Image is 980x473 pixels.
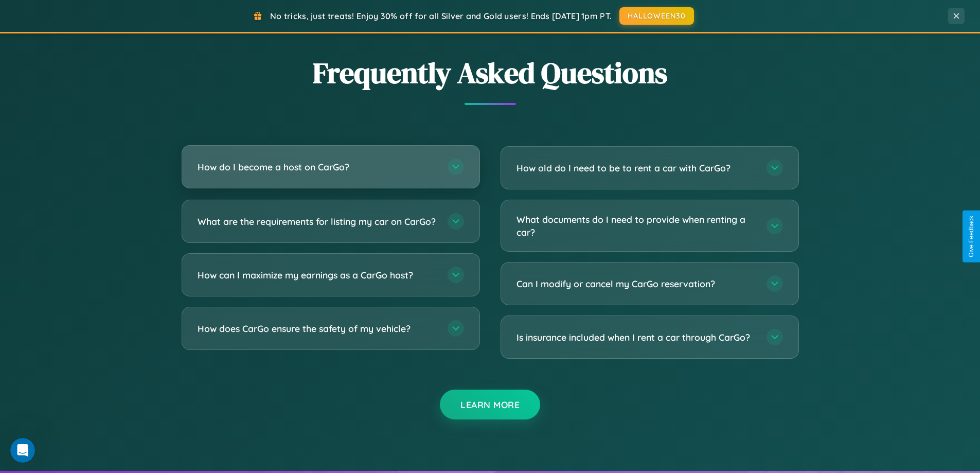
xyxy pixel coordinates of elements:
h3: Can I modify or cancel my CarGo reservation? [516,277,756,290]
h2: Frequently Asked Questions [182,53,799,93]
h3: How can I maximize my earnings as a CarGo host? [198,269,437,282]
button: Learn More [440,390,540,419]
h3: What documents do I need to provide when renting a car? [516,213,756,238]
span: No tricks, just treats! Enjoy 30% off for all Silver and Gold users! Ends [DATE] 1pm PT. [270,11,612,21]
h3: What are the requirements for listing my car on CarGo? [198,215,437,228]
h3: How old do I need to be to rent a car with CarGo? [516,162,756,174]
button: HALLOWEEN30 [619,7,694,25]
h3: How do I become a host on CarGo? [198,161,437,173]
h3: How does CarGo ensure the safety of my vehicle? [198,322,437,335]
div: Give Feedback [968,216,975,257]
iframe: Intercom live chat [10,438,35,463]
h3: Is insurance included when I rent a car through CarGo? [516,331,756,344]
